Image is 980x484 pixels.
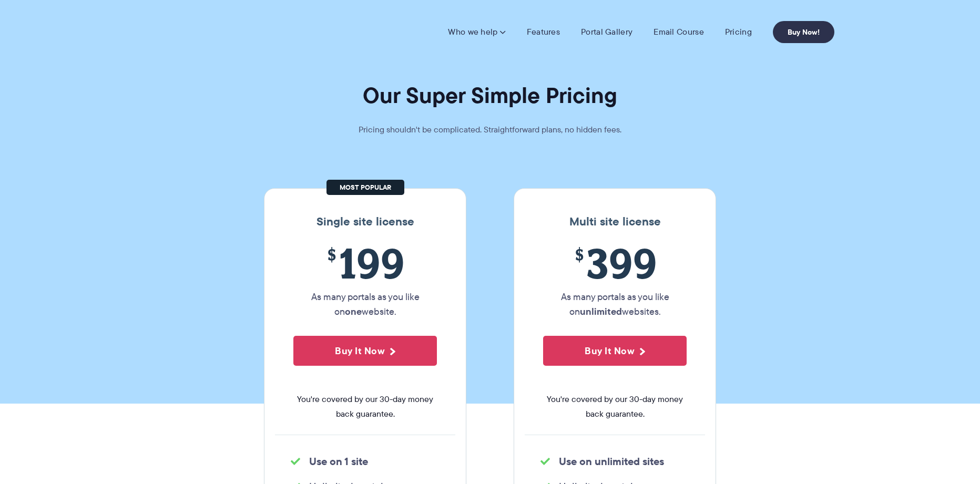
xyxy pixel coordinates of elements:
[773,21,834,43] a: Buy Now!
[543,239,687,287] span: 399
[293,239,437,287] span: 199
[448,27,505,37] a: Who we help
[543,336,687,366] button: Buy It Now
[559,454,664,469] strong: Use on unlimited sites
[580,304,622,318] strong: unlimited
[293,290,437,319] p: As many portals as you like on website.
[525,215,705,229] h3: Multi site license
[332,122,648,137] p: Pricing shouldn't be complicated. Straightforward plans, no hidden fees.
[345,304,362,318] strong: one
[581,27,632,37] a: Portal Gallery
[527,27,560,37] a: Features
[293,336,437,366] button: Buy It Now
[275,215,455,229] h3: Single site license
[293,392,437,421] span: You're covered by our 30-day money back guarantee.
[725,27,752,37] a: Pricing
[543,290,687,319] p: As many portals as you like on websites.
[309,454,368,469] strong: Use on 1 site
[543,392,687,421] span: You're covered by our 30-day money back guarantee.
[654,27,704,37] a: Email Course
